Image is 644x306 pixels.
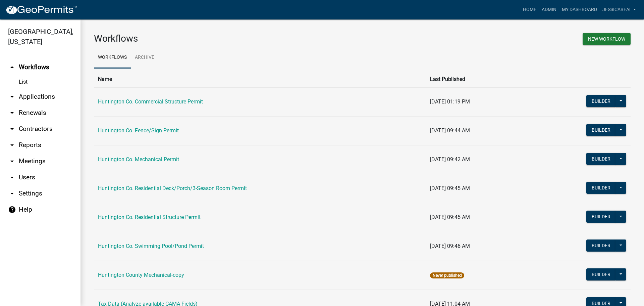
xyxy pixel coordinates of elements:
[430,214,470,220] span: [DATE] 09:45 AM
[430,127,470,134] span: [DATE] 09:44 AM
[559,3,600,16] a: My Dashboard
[586,95,616,107] button: Builder
[430,243,470,249] span: [DATE] 09:46 AM
[94,71,426,87] th: Name
[131,47,158,69] a: Archive
[430,185,470,191] span: [DATE] 09:45 AM
[98,98,203,105] a: Huntington Co. Commercial Structure Permit
[8,157,16,165] i: arrow_drop_down
[426,71,528,87] th: Last Published
[8,109,16,117] i: arrow_drop_down
[8,93,16,101] i: arrow_drop_down
[430,156,470,163] span: [DATE] 09:42 AM
[430,272,464,278] span: Never published
[8,206,16,214] i: help
[600,3,639,16] a: JessicaBeal
[539,3,559,16] a: Admin
[98,185,247,191] a: Huntington Co. Residential Deck/Porch/3-Season Room Permit
[94,47,131,69] a: Workflows
[98,127,179,134] a: Huntington Co. Fence/Sign Permit
[94,33,357,44] h3: Workflows
[583,33,631,45] button: New Workflow
[586,239,616,252] button: Builder
[98,214,201,220] a: Huntington Co. Residential Structure Permit
[8,63,16,71] i: arrow_drop_up
[586,211,616,223] button: Builder
[8,189,16,198] i: arrow_drop_down
[586,153,616,165] button: Builder
[98,272,184,278] a: Huntington County Mechanical-copy
[98,156,179,163] a: Huntington Co. Mechanical Permit
[8,141,16,149] i: arrow_drop_down
[586,124,616,136] button: Builder
[586,268,616,280] button: Builder
[520,3,539,16] a: Home
[586,182,616,194] button: Builder
[98,243,204,249] a: Huntington Co. Swimming Pool/Pond Permit
[430,98,470,105] span: [DATE] 01:19 PM
[8,173,16,181] i: arrow_drop_down
[8,125,16,133] i: arrow_drop_down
